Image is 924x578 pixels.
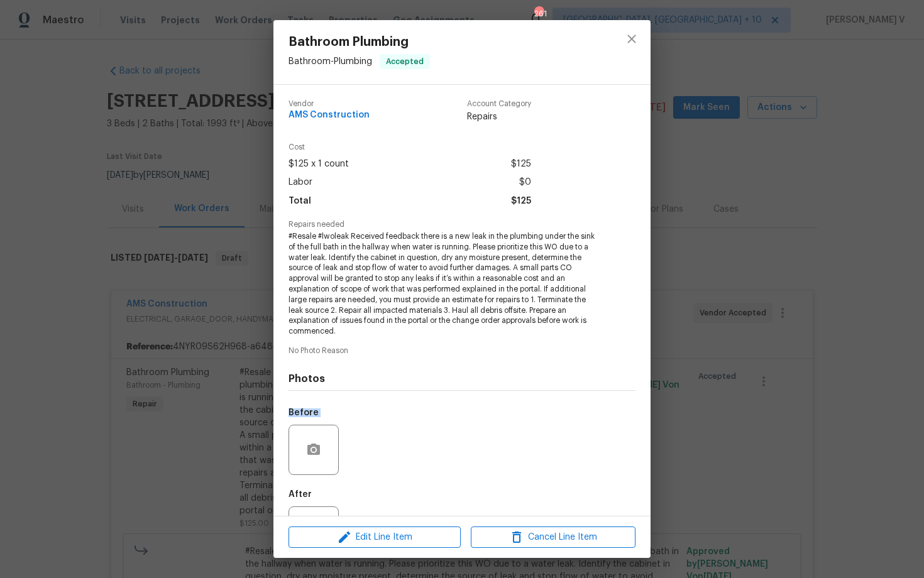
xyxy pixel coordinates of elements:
span: #Resale #lwoleak Received feedback there is a new leak in the plumbing under the sink of the full... [289,231,601,337]
span: $125 [511,192,531,210]
button: Edit Line Item [289,526,461,548]
h5: Before [289,408,319,417]
span: Repairs needed [289,221,635,229]
span: AMS Construction [289,111,370,120]
button: close [617,24,647,54]
span: Labor [289,173,312,192]
span: Total [289,192,311,210]
span: Cost [289,143,531,151]
h4: Photos [289,373,635,385]
span: $125 x 1 count [289,155,349,173]
h5: After [289,490,312,499]
span: Bathroom Plumbing [289,35,430,49]
span: No Photo Reason [289,347,635,355]
div: 261 [534,8,543,20]
button: Cancel Line Item [471,526,635,548]
span: Bathroom - Plumbing [289,57,372,66]
span: Edit Line Item [292,530,457,545]
span: Repairs [467,111,531,123]
span: Cancel Line Item [475,530,632,545]
span: Account Category [467,100,531,108]
span: $0 [519,173,531,192]
span: Vendor [289,100,370,108]
span: Accepted [381,55,429,68]
span: $125 [511,155,531,173]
